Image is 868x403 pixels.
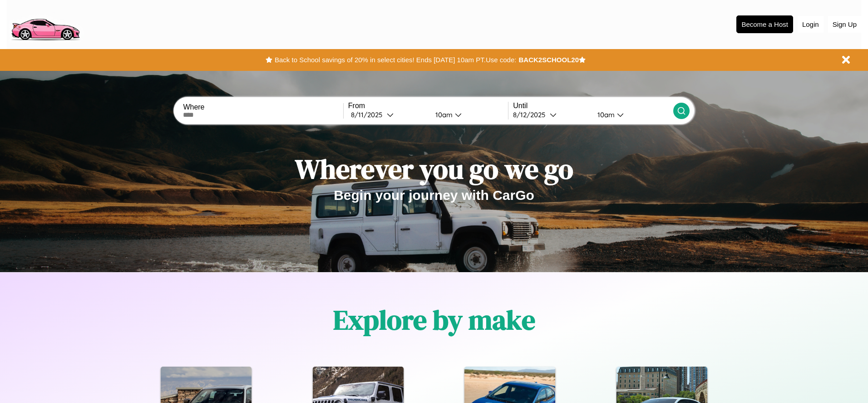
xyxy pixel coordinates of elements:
button: 8/11/2025 [348,110,428,119]
div: 8 / 12 / 2025 [513,110,550,119]
div: 10am [593,110,617,119]
label: Where [183,103,343,111]
h1: Explore by make [333,301,535,338]
button: 10am [590,110,673,119]
img: logo [7,5,84,43]
label: Until [513,102,673,110]
button: Back to School savings of 20% in select cities! Ends [DATE] 10am PT.Use code: [272,54,518,66]
b: BACK2SCHOOL20 [518,56,579,64]
button: Sign Up [828,16,861,33]
button: Login [798,16,824,33]
div: 10am [431,110,455,119]
button: Become a Host [736,15,793,33]
div: 8 / 11 / 2025 [351,110,387,119]
label: From [348,102,508,110]
button: 10am [428,110,508,119]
